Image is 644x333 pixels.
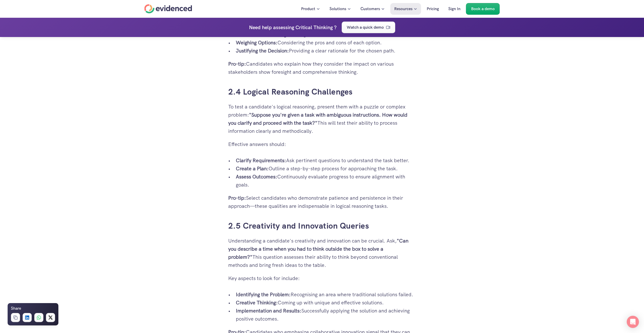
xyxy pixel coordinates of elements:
[236,173,416,189] p: Continuously evaluate progress to ensure alignment with goals.
[627,316,639,328] div: Open Intercom Messenger
[228,220,416,232] h3: 2.5 Creativity and Innovation Queries
[236,307,301,314] strong: Implementation and Results:
[11,305,21,312] h6: Share
[471,6,495,12] p: Book a demo
[236,173,277,180] strong: Assess Outcomes:
[423,3,443,15] a: Pricing
[236,47,289,54] strong: Justifying the Decision:
[427,6,439,12] p: Pricing
[342,22,395,33] a: Watch a quick demo
[228,112,409,126] strong: "Suppose you're given a task with ambiguous instructions. How would you clarify and proceed with ...
[228,103,416,135] p: To test a candidate's logical reasoning, present them with a puzzle or complex problem: This will...
[394,6,412,12] p: Resources
[236,291,291,298] strong: Identifying the Problem:
[236,307,416,323] p: Successfully applying the solution and achieving positive outcomes.
[236,39,277,46] strong: Weighing Options:
[249,23,294,31] p: Need help assessing
[236,39,416,47] p: Considering the pros and cons of each option.
[228,86,416,98] h3: 2.4 Logical Reasoning Challenges
[228,195,246,201] strong: Pro-tip:
[236,164,416,173] p: Outline a step-by-step process for approaching the task.
[448,6,460,12] p: Sign In
[295,23,333,31] h4: Critical Thinking
[228,61,246,67] strong: Pro-tip:
[236,165,269,172] strong: Create a Plan:
[236,156,416,164] p: Ask pertinent questions to understand the task better.
[228,237,410,260] strong: "Can you describe a time when you had to think outside the box to solve a problem?"
[236,31,288,38] strong: Information Gathering:
[329,6,346,12] p: Solutions
[466,3,500,15] a: Book a demo
[334,23,337,31] h4: ?
[360,6,380,12] p: Customers
[236,290,416,299] p: Recognising an area where traditional solutions failed.
[236,299,416,307] p: Coming up with unique and effective solutions.
[228,237,416,269] p: Understanding a candidate's creativity and innovation can be crucial. Ask, This question assesses...
[236,47,416,55] p: Providing a clear rationale for the chosen path.
[236,299,278,306] strong: Creative Thinking:
[301,6,315,12] p: Product
[228,140,416,148] p: Effective answers should:
[347,24,384,31] p: Watch a quick demo
[144,4,192,13] a: Home
[228,274,416,282] p: Key aspects to look for include:
[236,157,286,164] strong: Clarify Requirements:
[444,3,464,15] a: Sign In
[228,194,416,210] p: Select candidates who demonstrate patience and persistence in their approach—these qualities are ...
[228,60,416,76] p: Candidates who explain how they consider the impact on various stakeholders show foresight and co...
